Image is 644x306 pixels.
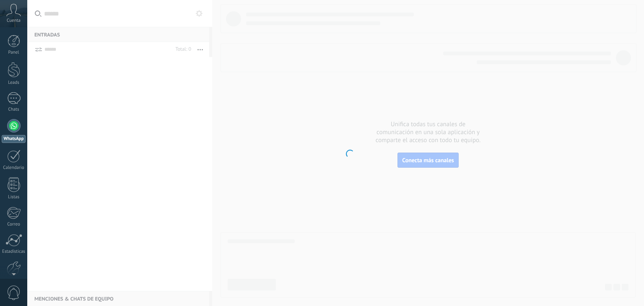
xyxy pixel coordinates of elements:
div: Listas [2,194,26,200]
div: Panel [2,50,26,55]
div: Estadísticas [2,249,26,254]
span: Cuenta [7,18,21,23]
div: Leads [2,80,26,86]
div: Calendario [2,165,26,171]
div: WhatsApp [2,135,26,143]
div: Chats [2,107,26,112]
div: Correo [2,222,26,227]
